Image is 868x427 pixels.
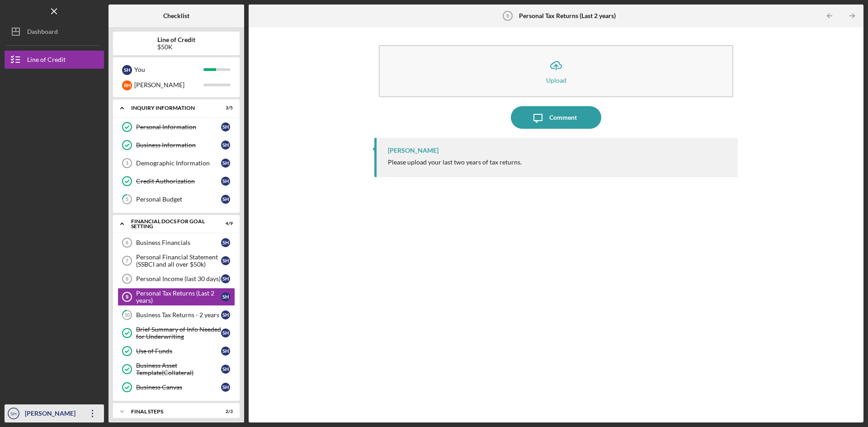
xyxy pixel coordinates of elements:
a: Business InformationSH [118,136,235,154]
div: Personal Income (last 30 days) [136,275,221,282]
tspan: 5 [126,197,128,202]
button: SH[PERSON_NAME] [5,404,104,422]
div: R H [122,80,132,90]
tspan: 8 [126,276,128,282]
div: S H [221,177,230,186]
a: 5Personal BudgetSH [118,190,235,208]
div: Financial Docs for Goal Setting [131,219,210,229]
a: 3Demographic InformationSH [118,154,235,172]
tspan: 9 [506,13,509,19]
a: Business CanvasSH [118,378,235,396]
a: 10Business Tax Returns - 2 yearsSH [118,306,235,324]
div: S H [221,292,230,301]
div: Business Asset Template(Collateral) [136,362,221,376]
div: INQUIRY INFORMATION [131,105,210,111]
div: Demographic Information [136,160,221,167]
b: Checklist [163,12,189,19]
tspan: 6 [126,240,128,245]
div: Line of Credit [27,51,66,71]
div: Brief Summary of Info Needed for Underwriting [136,326,221,340]
a: Business Asset Template(Collateral)SH [118,360,235,378]
div: S H [122,65,132,75]
a: 6Business FinancialsSH [118,234,235,252]
tspan: 10 [124,312,130,318]
a: Brief Summary of Info Needed for UnderwritingSH [118,324,235,342]
div: [PERSON_NAME] [134,77,203,93]
div: [PERSON_NAME] [23,404,81,425]
div: S H [221,122,230,131]
div: Business Canvas [136,384,221,391]
div: Personal Information [136,123,221,131]
tspan: 7 [126,258,128,263]
div: Credit Authorization [136,178,221,185]
div: S H [221,256,230,265]
a: Credit AuthorizationSH [118,172,235,190]
div: [PERSON_NAME] [388,147,439,154]
text: SH [10,411,16,416]
a: Personal InformationSH [118,118,235,136]
a: 8Personal Income (last 30 days)SH [118,270,235,288]
div: Personal Budget [136,196,221,203]
div: S H [221,159,230,168]
div: You [134,62,203,77]
div: Please upload your last two years of tax returns. [388,159,522,166]
div: Comment [549,106,577,129]
div: 2 / 3 [217,409,233,414]
div: S H [221,238,230,247]
div: Business Information [136,141,221,149]
div: Business Financials [136,239,221,246]
button: Upload [379,45,733,97]
tspan: 3 [126,160,128,166]
div: S H [221,328,230,338]
div: S H [221,195,230,204]
div: Personal Financial Statement (SSBCI and all over $50k) [136,253,221,268]
div: Upload [546,77,566,84]
div: Business Tax Returns - 2 years [136,311,221,319]
button: Comment [511,106,601,129]
div: FINAL STEPS [131,409,210,414]
b: Personal Tax Returns (Last 2 years) [519,12,616,19]
div: S H [221,383,230,392]
div: Dashboard [27,23,58,43]
a: 9Personal Tax Returns (Last 2 years)SH [118,288,235,306]
div: Use of Funds [136,347,221,355]
b: Line of Credit [157,36,195,43]
div: S H [221,310,230,319]
div: $50K [157,43,195,51]
div: 4 / 9 [217,221,233,226]
button: Line of Credit [5,51,104,69]
a: 7Personal Financial Statement (SSBCI and all over $50k)SH [118,252,235,270]
div: S H [221,365,230,374]
div: Personal Tax Returns (Last 2 years) [136,290,221,304]
div: S H [221,274,230,283]
div: 3 / 5 [217,105,233,111]
tspan: 9 [126,294,128,300]
button: Dashboard [5,23,104,41]
div: S H [221,141,230,150]
a: Use of FundsSH [118,342,235,360]
div: S H [221,347,230,356]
